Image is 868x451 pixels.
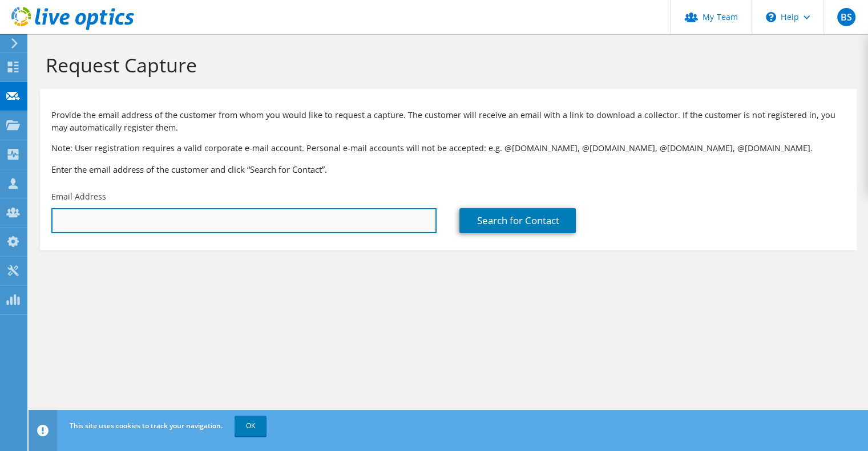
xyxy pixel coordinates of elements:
p: Provide the email address of the customer from whom you would like to request a capture. The cust... [51,109,845,134]
h3: Enter the email address of the customer and click “Search for Contact”. [51,163,845,176]
a: OK [235,416,267,436]
svg: \n [766,12,776,22]
span: This site uses cookies to track your navigation. [70,421,223,430]
span: BS [837,8,855,26]
a: Search for Contact [459,208,576,233]
h1: Request Capture [46,53,845,77]
p: Note: User registration requires a valid corporate e-mail account. Personal e-mail accounts will ... [51,142,845,155]
label: Email Address [51,191,106,202]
